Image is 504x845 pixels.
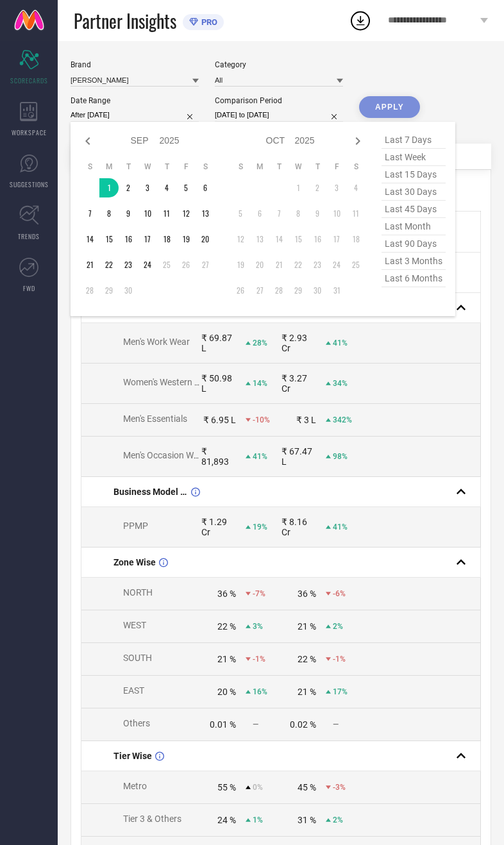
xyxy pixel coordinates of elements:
[18,231,40,241] span: TRENDS
[269,204,289,223] td: Tue Oct 07 2025
[210,719,236,730] div: 0.01 %
[215,108,343,122] input: Select comparison period
[333,452,348,461] span: 98%
[382,235,446,253] span: last 90 days
[138,255,157,274] td: Wed Sep 24 2025
[346,204,365,223] td: Sat Oct 11 2025
[123,521,148,531] span: PPMP
[333,589,346,598] span: -6%
[217,782,236,792] div: 55 %
[138,162,157,172] th: Wednesday
[349,9,372,32] div: Open download list
[99,255,119,274] td: Mon Sep 22 2025
[269,230,289,249] td: Tue Oct 14 2025
[176,162,196,172] th: Friday
[333,783,346,792] span: -3%
[250,162,269,172] th: Monday
[346,255,365,274] td: Sat Oct 25 2025
[382,270,446,287] span: last 6 months
[10,180,49,189] span: SUGGESTIONS
[157,204,176,223] td: Thu Sep 11 2025
[119,178,138,197] td: Tue Sep 02 2025
[250,204,269,223] td: Mon Oct 06 2025
[327,178,346,197] td: Fri Oct 03 2025
[327,162,346,172] th: Friday
[346,162,365,172] th: Saturday
[119,204,138,223] td: Tue Sep 09 2025
[308,178,327,197] td: Thu Oct 02 2025
[253,783,263,792] span: 0%
[10,76,48,85] span: SCORECARDS
[201,373,236,394] div: ₹ 50.98 L
[289,204,308,223] td: Wed Oct 08 2025
[253,523,267,531] span: 19%
[80,133,96,149] div: Previous month
[382,131,446,149] span: last 7 days
[269,281,289,300] td: Tue Oct 28 2025
[308,204,327,223] td: Thu Oct 09 2025
[99,230,119,249] td: Mon Sep 15 2025
[71,108,199,122] input: Select date range
[253,687,267,696] span: 16%
[198,17,217,27] span: PRO
[71,60,199,69] div: Brand
[123,414,187,424] span: Men's Essentials
[382,201,446,218] span: last 45 days
[250,230,269,249] td: Mon Oct 13 2025
[231,255,250,274] td: Sun Oct 19 2025
[176,255,196,274] td: Fri Sep 26 2025
[80,255,99,274] td: Sun Sep 21 2025
[333,720,339,729] span: —
[333,415,352,424] span: 342%
[289,281,308,300] td: Wed Oct 29 2025
[269,255,289,274] td: Tue Oct 21 2025
[269,162,289,172] th: Tuesday
[289,230,308,249] td: Wed Oct 15 2025
[23,283,35,293] span: FWD
[217,654,236,664] div: 21 %
[333,622,343,631] span: 2%
[253,655,265,664] span: -1%
[289,178,308,197] td: Wed Oct 01 2025
[123,337,190,347] span: Men's Work Wear
[253,339,267,347] span: 28%
[253,415,270,424] span: -10%
[281,373,316,394] div: ₹ 3.27 Cr
[298,687,316,697] div: 21 %
[308,230,327,249] td: Thu Oct 16 2025
[201,446,236,467] div: ₹ 81,893
[113,487,188,497] span: Business Model Wise
[119,281,138,300] td: Tue Sep 30 2025
[123,587,153,598] span: NORTH
[290,719,316,730] div: 0.02 %
[231,204,250,223] td: Sun Oct 05 2025
[157,178,176,197] td: Thu Sep 04 2025
[176,204,196,223] td: Fri Sep 12 2025
[99,178,119,197] td: Mon Sep 01 2025
[138,204,157,223] td: Wed Sep 10 2025
[123,685,144,696] span: EAST
[80,281,99,300] td: Sun Sep 28 2025
[217,621,236,632] div: 22 %
[123,620,146,630] span: WEST
[253,379,267,388] span: 14%
[231,281,250,300] td: Sun Oct 26 2025
[250,255,269,274] td: Mon Oct 20 2025
[196,162,215,172] th: Saturday
[333,379,348,388] span: 34%
[123,450,206,460] span: Men's Occasion Wear
[119,162,138,172] th: Tuesday
[346,230,365,249] td: Sat Oct 18 2025
[123,653,152,663] span: SOUTH
[253,589,265,598] span: -7%
[308,255,327,274] td: Thu Oct 23 2025
[350,133,365,149] div: Next month
[250,281,269,300] td: Mon Oct 27 2025
[217,687,236,697] div: 20 %
[382,149,446,166] span: last week
[253,622,263,631] span: 3%
[113,751,152,761] span: Tier Wise
[281,517,316,537] div: ₹ 8.16 Cr
[289,162,308,172] th: Wednesday
[296,415,316,425] div: ₹ 3 L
